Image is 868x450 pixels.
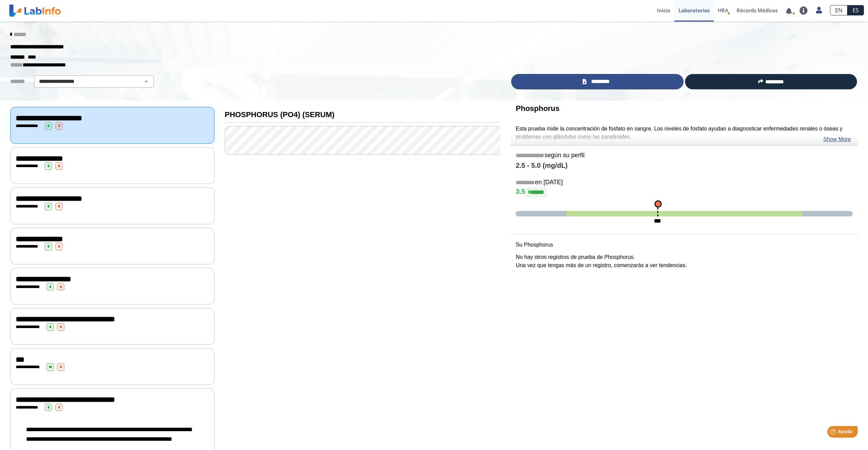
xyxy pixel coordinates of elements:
[847,5,864,15] a: ES
[516,241,853,249] p: Su Phosphorus
[516,162,853,170] h4: 2.5 - 5.0 (mg/dL)
[718,7,728,14] span: HRA
[516,253,853,270] p: No hay otros registros de prueba de Phosphorus. Una vez que tengas más de un registro, comenzarás...
[516,152,853,160] h5: según su perfil
[225,110,335,119] b: PHOSPHORUS (PO4) (SERUM)
[823,135,851,143] a: Show More
[516,179,853,187] h5: en [DATE]
[807,423,860,442] iframe: Help widget launcher
[516,104,559,113] b: Phosphorus
[516,125,853,141] p: Esta prueba mide la concentración de fosfato en sangre. Los niveles de fosfato ayudan a diagnosti...
[830,5,847,15] a: EN
[516,187,853,198] h4: 3.5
